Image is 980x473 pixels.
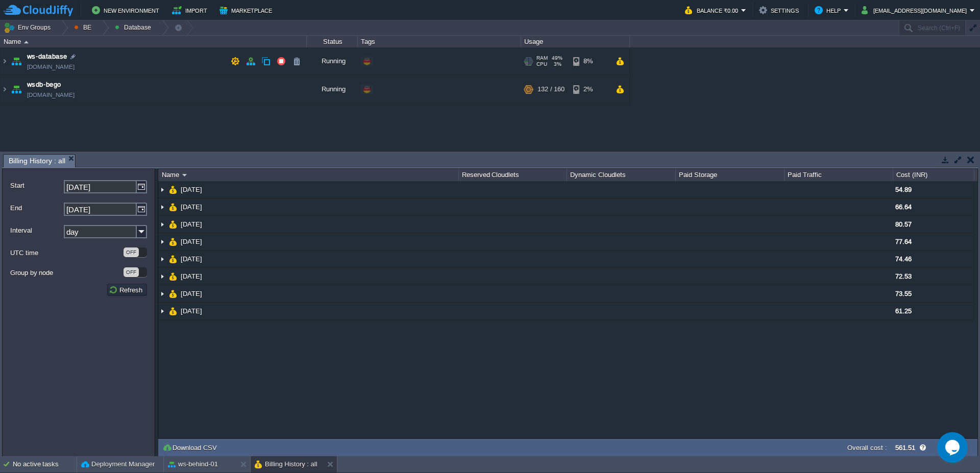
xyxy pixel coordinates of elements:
[158,233,166,250] img: AMDAwAAAACH5BAEAAAAALAAAAAABAAEAAAICRAEAOw==
[573,76,606,103] div: 2%
[169,233,177,250] img: AMDAwAAAACH5BAEAAAAALAAAAAABAAEAAAICRAEAOw==
[1,47,9,75] img: AMDAwAAAACH5BAEAAAAALAAAAAABAAEAAAICRAEAOw==
[115,20,155,35] button: Database
[169,285,177,302] img: AMDAwAAAACH5BAEAAAAALAAAAAABAAEAAAICRAEAOw==
[74,20,95,35] button: BE
[937,432,970,463] iframe: chat widget
[10,247,122,258] label: UTC time
[895,307,912,315] span: 61.25
[27,90,75,100] span: [DOMAIN_NAME]
[551,61,561,67] span: 3%
[81,459,155,469] button: Deployment Manager
[219,4,275,16] button: Marketplace
[9,155,65,167] span: Billing History : all
[169,268,177,285] img: AMDAwAAAACH5BAEAAAAALAAAAAABAAEAAAICRAEAOw==
[895,220,912,228] span: 80.57
[124,267,139,277] div: OFF
[158,181,166,198] img: AMDAwAAAACH5BAEAAAAALAAAAAABAAEAAAICRAEAOw==
[27,52,67,62] a: ws-database
[307,36,357,47] div: Status
[536,61,547,67] span: CPU
[169,303,177,319] img: AMDAwAAAACH5BAEAAAAALAAAAAABAAEAAAICRAEAOw==
[169,216,177,233] img: AMDAwAAAACH5BAEAAAAALAAAAAABAAEAAAICRAEAOw==
[180,185,204,194] a: [DATE]
[124,247,139,257] div: OFF
[522,36,629,47] div: Usage
[168,459,218,469] button: ws-behind-01
[1,36,306,47] div: Name
[158,198,166,215] img: AMDAwAAAACH5BAEAAAAALAAAAAABAAEAAAICRAEAOw==
[180,272,204,281] a: [DATE]
[785,169,893,181] div: Paid Traffic
[162,443,220,452] button: Download CSV
[676,169,784,181] div: Paid Storage
[537,76,565,103] div: 132 / 160
[459,169,567,181] div: Reserved Cloudlets
[169,181,177,198] img: AMDAwAAAACH5BAEAAAAALAAAAAABAAEAAAICRAEAOw==
[10,225,63,236] label: Interval
[9,47,23,75] img: AMDAwAAAACH5BAEAAAAALAAAAAABAAEAAAICRAEAOw==
[307,47,358,75] div: Running
[895,186,912,193] span: 54.89
[169,198,177,215] img: AMDAwAAAACH5BAEAAAAALAAAAAABAAEAAAICRAEAOw==
[158,268,166,285] img: AMDAwAAAACH5BAEAAAAALAAAAAABAAEAAAICRAEAOw==
[568,169,675,181] div: Dynamic Cloudlets
[180,220,204,229] a: [DATE]
[894,169,974,181] div: Cost (INR)
[9,76,23,103] img: AMDAwAAAACH5BAEAAAAALAAAAAABAAEAAAICRAEAOw==
[158,216,166,233] img: AMDAwAAAACH5BAEAAAAALAAAAAABAAEAAAICRAEAOw==
[4,4,73,17] img: CloudJiffy
[536,55,548,61] span: RAM
[10,203,63,213] label: End
[24,41,29,43] img: AMDAwAAAACH5BAEAAAAALAAAAAABAAEAAAICRAEAOw==
[895,255,912,263] span: 74.46
[180,237,204,246] a: [DATE]
[158,251,166,267] img: AMDAwAAAACH5BAEAAAAALAAAAAABAAEAAAICRAEAOw==
[169,251,177,267] img: AMDAwAAAACH5BAEAAAAALAAAAAABAAEAAAICRAEAOw==
[92,4,162,16] button: New Environment
[109,285,145,294] button: Refresh
[180,203,204,211] a: [DATE]
[895,290,912,297] span: 73.55
[180,255,204,263] a: [DATE]
[685,4,741,16] button: Balance ₹0.00
[573,47,606,75] div: 8%
[815,4,844,16] button: Help
[13,456,77,472] div: No active tasks
[847,444,887,452] label: Overall cost :
[895,272,912,280] span: 72.53
[27,62,75,72] span: [DOMAIN_NAME]
[895,444,915,452] label: 561.51
[862,4,970,16] button: [EMAIL_ADDRESS][DOMAIN_NAME]
[27,80,61,90] a: wsdb-bego
[552,55,562,61] span: 49%
[358,36,521,47] div: Tags
[895,203,912,211] span: 66.64
[895,238,912,245] span: 77.64
[172,4,210,16] button: Import
[159,169,458,181] div: Name
[759,4,802,16] button: Settings
[4,20,54,35] button: Env Groups
[10,180,63,191] label: Start
[307,76,358,103] div: Running
[180,289,204,298] a: [DATE]
[10,267,122,278] label: Group by node
[255,459,317,469] button: Billing History : all
[180,307,204,315] a: [DATE]
[1,76,9,103] img: AMDAwAAAACH5BAEAAAAALAAAAAABAAEAAAICRAEAOw==
[158,303,166,319] img: AMDAwAAAACH5BAEAAAAALAAAAAABAAEAAAICRAEAOw==
[182,174,187,177] img: AMDAwAAAACH5BAEAAAAALAAAAAABAAEAAAICRAEAOw==
[158,285,166,302] img: AMDAwAAAACH5BAEAAAAALAAAAAABAAEAAAICRAEAOw==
